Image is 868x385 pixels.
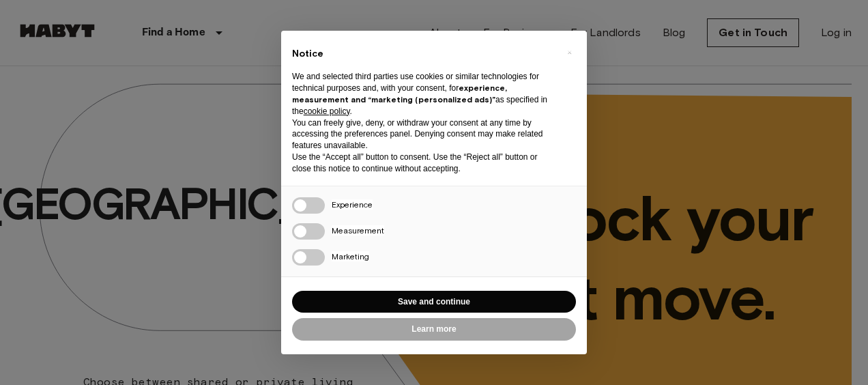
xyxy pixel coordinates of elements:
[292,318,576,341] button: Learn more
[292,83,507,104] strong: experience, measurement and “marketing (personalized ads)”
[292,117,554,152] p: You can freely give, deny, or withdraw your consent at any time by accessing the preferences pane...
[567,44,572,61] span: ×
[292,47,554,61] h2: Notice
[292,152,554,175] p: Use the “Accept all” button to consent. Use the “Reject all” button or close this notice to conti...
[558,42,580,63] button: Close this notice
[332,225,384,236] span: Measurement
[304,106,350,116] a: cookie policy
[292,291,576,313] button: Save and continue
[332,251,369,261] span: Marketing
[332,199,373,210] span: Experience
[292,71,554,117] p: We and selected third parties use cookies or similar technologies for technical purposes and, wit...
